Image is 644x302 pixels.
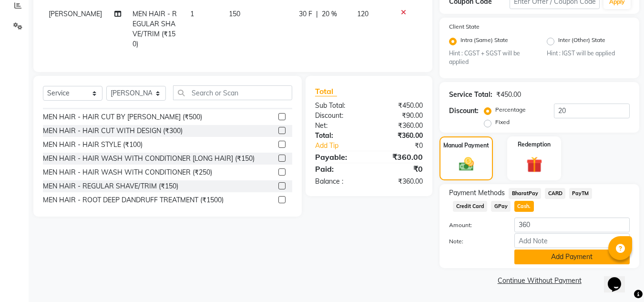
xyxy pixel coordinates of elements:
div: ₹360.00 [369,177,430,187]
label: Client State [449,22,480,31]
div: Paid: [308,163,369,175]
span: Total [315,86,337,96]
span: 150 [229,10,240,18]
span: [PERSON_NAME] [49,10,102,18]
div: ₹450.00 [369,101,430,111]
a: Add Tip [308,141,379,151]
div: ₹90.00 [369,111,430,121]
div: ₹0 [369,163,430,175]
div: Sub Total: [308,101,369,111]
div: Total: [308,131,369,141]
input: Search or Scan [173,85,292,100]
span: 1 [190,10,194,18]
small: Hint : IGST will be applied [547,49,630,58]
div: Balance : [308,177,369,187]
span: PayTM [569,188,592,199]
input: Add Note [514,233,630,248]
span: 30 F [299,9,312,19]
iframe: chat widget [604,264,634,292]
input: Amount [514,218,630,232]
span: BharatPay [509,188,541,199]
div: MEN HAIR - HAIR CUT WITH DESIGN (₹300) [43,126,183,136]
a: Continue Without Payment [441,276,637,286]
div: MEN HAIR - ROOT DEEP DANDRUFF TREATMENT (₹1500) [43,195,224,205]
div: Discount: [308,111,369,121]
div: MEN HAIR - HAIR WASH WITH CONDITIONER (₹250) [43,167,212,177]
small: Hint : CGST + SGST will be applied [449,49,532,67]
div: ₹360.00 [369,121,430,131]
span: GPay [491,201,511,212]
div: MEN HAIR - HAIR STYLE (₹100) [43,140,143,150]
div: Discount: [449,106,479,116]
span: MEN HAIR - REGULAR SHAVE/TRIM (₹150) [133,10,177,48]
img: _gift.svg [521,155,547,174]
span: | [316,9,318,19]
div: ₹0 [379,141,430,151]
label: Fixed [495,118,510,126]
button: Add Payment [514,250,630,264]
div: MEN HAIR - HAIR WASH WITH CONDITIONER [LONG HAIR] (₹150) [43,154,255,164]
div: Service Total: [449,90,492,100]
label: Inter (Other) State [558,36,605,47]
span: 120 [357,10,368,18]
span: CARD [545,188,565,199]
label: Note: [442,237,507,246]
div: ₹360.00 [369,131,430,141]
div: MEN HAIR - HAIR CUT BY [PERSON_NAME] (₹500) [43,112,202,122]
label: Redemption [518,140,551,149]
span: Cash. [514,201,534,212]
div: Payable: [308,151,369,163]
span: Credit Card [453,201,487,212]
span: 20 % [322,9,337,19]
label: Manual Payment [443,141,489,150]
label: Intra (Same) State [460,36,508,47]
div: ₹450.00 [496,90,521,100]
div: Net: [308,121,369,131]
span: Payment Methods [449,188,505,198]
div: ₹360.00 [369,151,430,163]
img: _cash.svg [454,156,479,173]
label: Amount: [442,221,507,229]
label: Percentage [495,105,526,114]
div: MEN HAIR - REGULAR SHAVE/TRIM (₹150) [43,181,178,191]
